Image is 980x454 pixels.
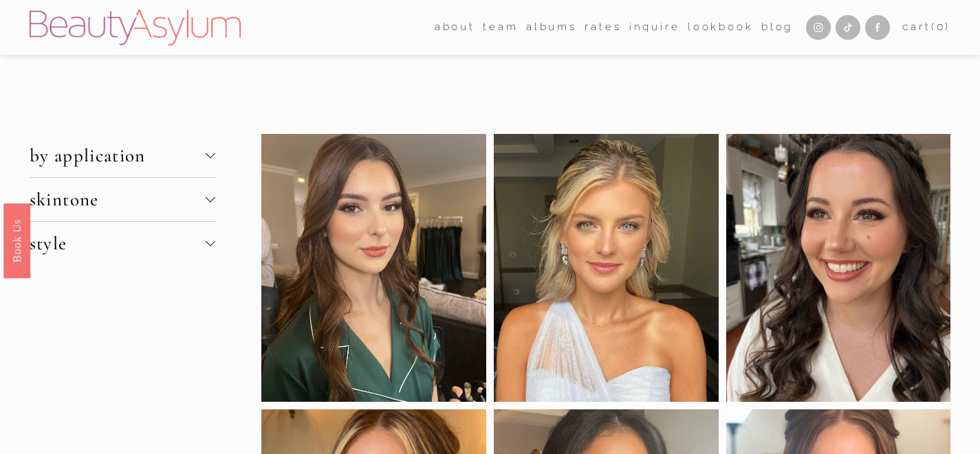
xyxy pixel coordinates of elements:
[937,21,946,33] span: 0
[483,17,518,38] a: folder dropdown
[30,144,206,167] span: by application
[902,18,950,37] a: 0 items in cart
[865,15,890,40] a: Facebook
[435,18,475,37] span: about
[30,178,215,221] button: skintone
[30,188,206,211] span: skintone
[435,17,475,38] a: folder dropdown
[761,17,793,38] a: Blog
[629,17,680,38] a: Inquire
[483,18,518,37] span: team
[30,232,206,255] span: style
[806,15,831,40] a: Instagram
[30,222,215,265] button: style
[3,203,30,277] a: Book Us
[526,17,577,38] a: albums
[585,17,621,38] a: Rates
[836,15,860,40] a: TikTok
[931,21,950,33] span: ( )
[688,17,754,38] a: Lookbook
[30,10,241,45] img: Beauty Asylum | Bridal Hair &amp; Makeup Charlotte &amp; Atlanta
[30,134,215,177] button: by application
